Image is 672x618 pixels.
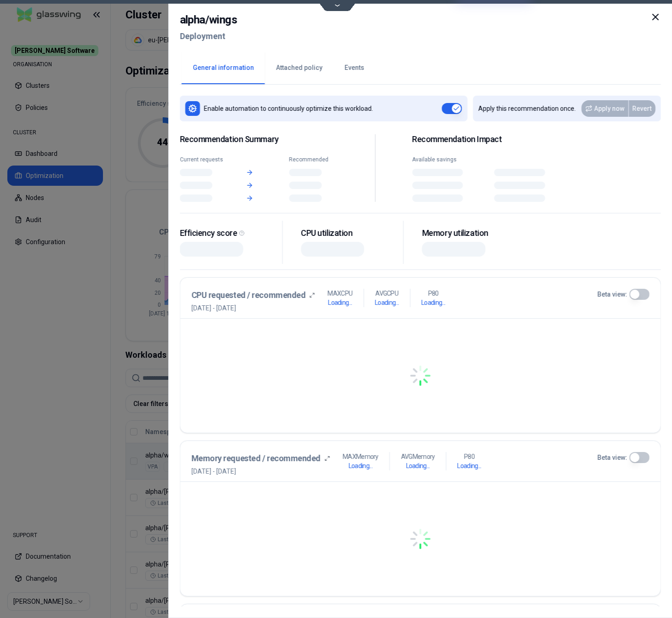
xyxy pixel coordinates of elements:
h1: Loading... [406,461,430,470]
label: Beta view: [597,453,627,462]
p: P80 [464,452,474,461]
h1: Loading... [328,298,352,307]
div: Current requests [180,156,229,163]
h3: CPU requested / recommended [191,289,306,302]
button: Events [333,52,375,84]
h3: Memory requested / recommended [191,452,321,465]
div: Available savings [412,156,488,163]
h1: Loading... [421,298,445,307]
span: [DATE] - [DATE] [191,467,330,476]
div: Memory utilization [422,228,517,239]
h2: alpha / wings [180,11,237,28]
h2: Deployment [180,28,237,45]
div: Recommended [289,156,338,163]
p: AVG Memory [401,452,435,461]
div: CPU utilization [301,228,396,239]
h1: Loading... [375,298,399,307]
span: Recommendation Summary [180,134,338,145]
div: Efficiency score [180,228,275,239]
h2: Recommendation Impact [412,134,570,145]
p: MAX CPU [327,289,352,298]
span: [DATE] - [DATE] [191,303,315,313]
p: Apply this recommendation once. [478,104,575,113]
h1: Loading... [457,461,481,470]
button: Attached policy [265,52,333,84]
label: Beta view: [597,290,627,299]
button: General information [182,52,265,84]
p: MAX Memory [342,452,378,461]
p: Enable automation to continuously optimize this workload. [204,104,373,113]
h1: Loading... [348,461,372,470]
p: P80 [428,289,439,298]
p: AVG CPU [375,289,398,298]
